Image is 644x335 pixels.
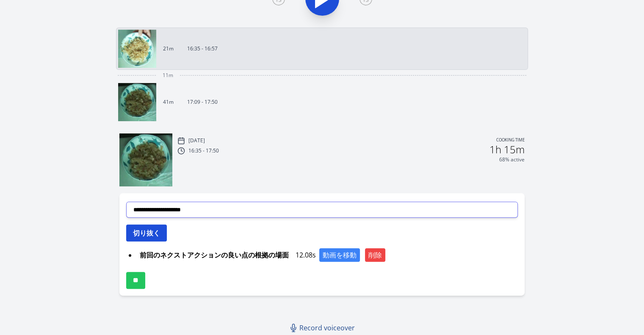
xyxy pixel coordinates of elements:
p: 21m [163,45,174,52]
p: [DATE] [188,137,205,144]
p: 68% active [499,156,525,163]
div: 12.08s [136,248,518,262]
button: 動画を移動 [319,248,360,262]
p: 16:35 - 17:50 [188,147,219,154]
p: 16:35 - 16:57 [187,45,218,52]
span: 前回のネクストアクションの良い点の根拠の場面 [136,248,292,262]
button: 切り抜く [126,224,167,241]
h2: 1h 15m [489,144,525,155]
img: 250907081014_thumb.jpeg [118,83,156,121]
button: 削除 [365,248,385,262]
p: 41m [163,99,174,105]
span: 11m [163,72,173,79]
p: Cooking time [496,137,525,144]
span: Record voiceover [299,323,355,333]
p: 17:09 - 17:50 [187,99,218,105]
img: 250907073625_thumb.jpeg [118,30,156,68]
img: 250907081014_thumb.jpeg [119,133,172,186]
